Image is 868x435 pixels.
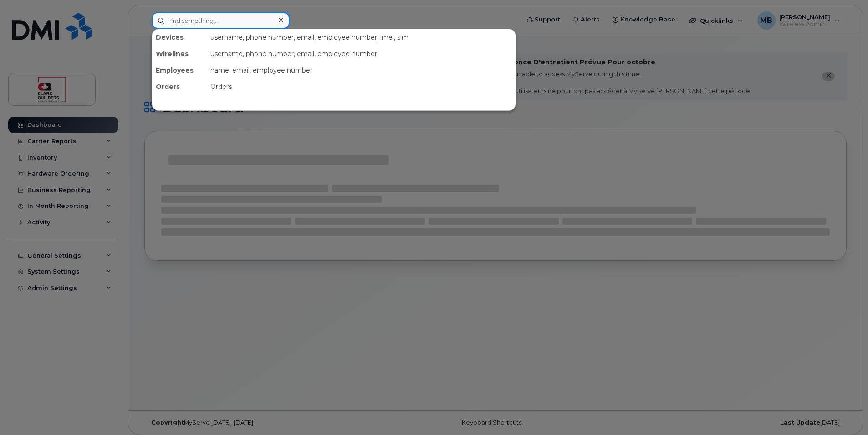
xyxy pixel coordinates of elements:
[207,29,516,46] div: username, phone number, email, employee number, imei, sim
[152,46,207,62] div: Wirelines
[207,78,516,95] div: Orders
[207,46,516,62] div: username, phone number, email, employee number
[152,29,207,46] div: Devices
[152,78,207,95] div: Orders
[207,62,516,78] div: name, email, employee number
[152,62,207,78] div: Employees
